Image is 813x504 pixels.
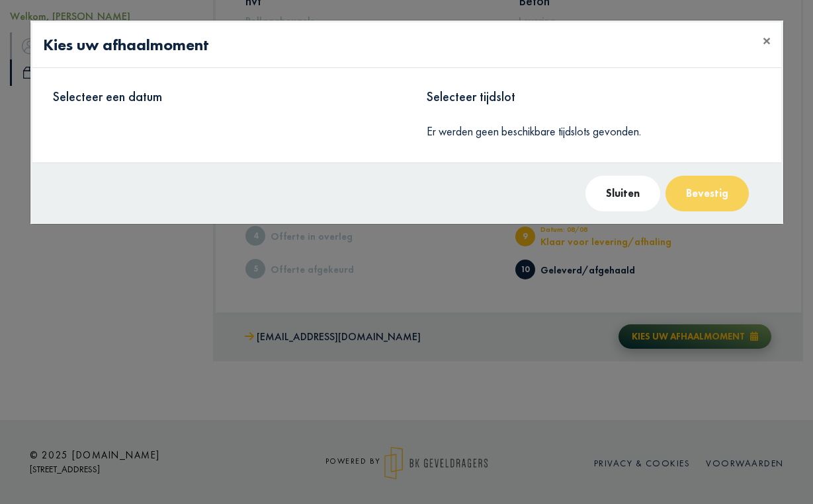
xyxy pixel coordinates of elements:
[665,176,749,211] button: Bevestig
[427,89,761,104] h3: Selecteer tijdslot
[585,176,660,211] button: Sluiten
[763,30,771,51] span: ×
[427,124,641,139] span: Er werden geen beschikbare tijdslots gevonden.
[43,33,209,57] h4: Kies uw afhaalmoment
[53,89,387,104] h3: Selecteer een datum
